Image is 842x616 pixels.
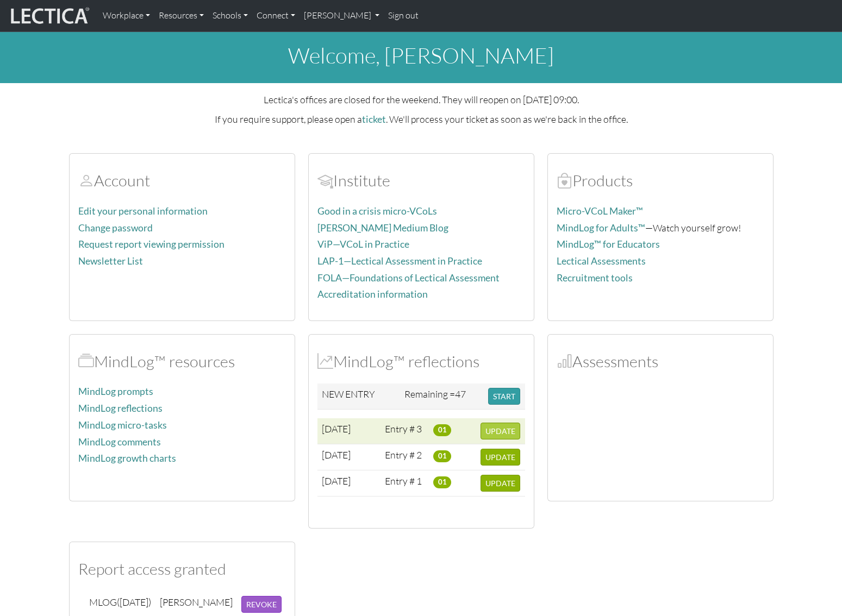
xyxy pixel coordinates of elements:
img: lecticalive [8,5,90,26]
a: [PERSON_NAME] Medium Blog [317,222,448,234]
span: Products [557,171,572,190]
span: Account [78,171,94,190]
span: UPDATE [485,479,515,488]
h2: Report access granted [78,560,286,579]
a: Good in a crisis micro-VCoLs [317,205,437,217]
a: LAP-1—Lectical Assessment in Practice [317,255,482,267]
span: 47 [455,388,466,400]
a: MindLog reflections [78,403,163,414]
a: FOLA—Foundations of Lectical Assessment [317,272,500,284]
a: Change password [78,222,153,234]
a: Connect [252,4,300,27]
span: [DATE] [322,449,351,461]
td: Entry # 3 [381,418,429,444]
a: ViP—VCoL in Practice [317,238,409,250]
a: MindLog for Adults™ [557,222,645,234]
h2: MindLog™ resources [78,352,286,371]
h2: Institute [317,171,525,190]
a: MindLog micro-tasks [78,419,167,431]
span: UPDATE [485,452,515,462]
h2: Products [557,171,764,190]
a: MindLog comments [78,436,161,448]
button: UPDATE [481,449,520,466]
h2: Account [78,171,286,190]
span: [DATE] [322,475,351,487]
a: ticket [362,114,386,125]
a: Newsletter List [78,255,143,267]
td: NEW ENTRY [317,384,401,410]
h2: MindLog™ reflections [317,352,525,371]
a: MindLog prompts [78,386,153,397]
span: Account [317,171,333,190]
td: Entry # 1 [381,470,429,496]
td: Remaining = [400,384,484,410]
button: UPDATE [481,475,520,492]
a: Accreditation information [317,288,428,300]
a: MindLog growth charts [78,452,176,464]
span: Assessments [557,351,572,371]
span: [DATE] [322,423,351,435]
a: MindLog™ for Educators [557,238,660,250]
span: 01 [433,450,451,462]
button: REVOKE [241,596,282,613]
a: Schools [208,4,252,27]
span: MindLog™ resources [78,351,94,371]
td: Entry # 2 [381,444,429,470]
a: Sign out [384,4,423,27]
button: UPDATE [481,423,520,439]
p: If you require support, please open a . We'll process your ticket as soon as we're back in the of... [69,111,774,127]
span: MindLog [317,351,333,371]
a: [PERSON_NAME] [300,4,384,27]
a: Micro-VCoL Maker™ [557,205,643,217]
a: Workplace [98,4,154,27]
span: UPDATE [485,426,515,436]
a: Edit your personal information [78,205,208,217]
span: ([DATE]) [117,596,151,608]
button: START [488,388,520,405]
a: Recruitment tools [557,272,633,284]
span: 01 [433,476,451,488]
h2: Assessments [557,352,764,371]
a: Request report viewing permission [78,238,224,250]
p: —Watch yourself grow! [557,220,764,236]
a: Resources [154,4,208,27]
a: Lectical Assessments [557,255,646,267]
div: [PERSON_NAME] [160,596,233,608]
p: Lectica's offices are closed for the weekend. They will reopen on [DATE] 09:00. [69,92,774,107]
span: 01 [433,424,451,436]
